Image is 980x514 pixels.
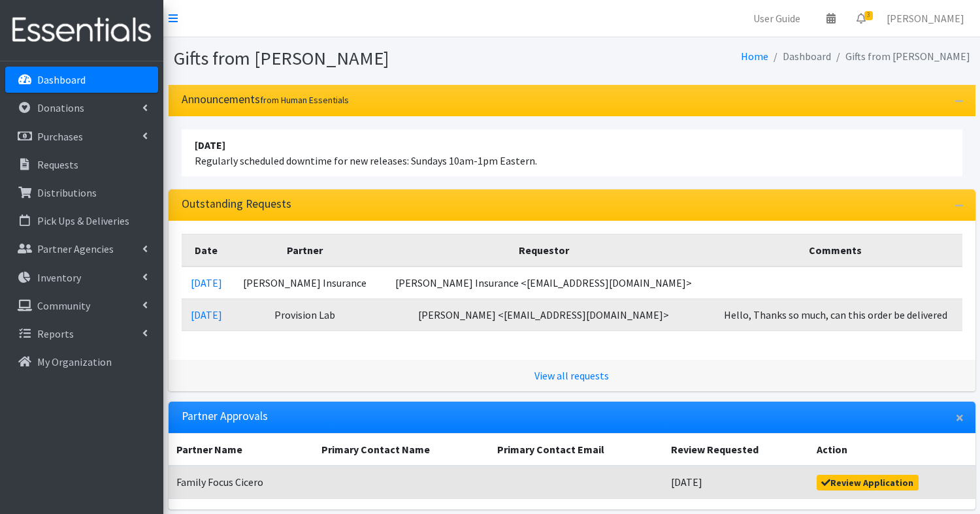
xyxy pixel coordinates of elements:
a: Dashboard [5,67,158,93]
h3: Partner Approvals [182,410,268,423]
a: Distributions [5,180,158,206]
th: Action [809,433,975,466]
p: Dashboard [37,73,86,86]
a: Donations [5,95,158,121]
a: Community [5,293,158,319]
small: from Human Essentials [260,94,349,106]
p: Partner Agencies [37,242,114,255]
a: 3 [846,5,876,31]
th: Primary Contact Name [314,433,489,466]
th: Date [182,234,231,266]
p: Distributions [37,186,97,199]
th: Primary Contact Email [489,433,663,466]
p: Inventory [37,271,81,284]
td: Provision Lab [231,298,378,330]
li: Dashboard [768,47,831,66]
th: Requestor [378,234,709,266]
td: [PERSON_NAME] Insurance [231,266,378,299]
a: Requests [5,152,158,178]
p: Reports [37,327,74,340]
strong: [DATE] [195,138,225,152]
a: Partner Agencies [5,236,158,262]
th: Partner Name [169,433,314,466]
h3: Announcements [182,93,349,106]
a: User Guide [743,5,811,31]
img: HumanEssentials [5,8,158,52]
a: Reports [5,321,158,347]
a: View all requests [534,369,609,382]
td: [DATE] [663,466,809,499]
p: Donations [37,101,84,114]
a: Purchases [5,123,158,150]
td: [PERSON_NAME] <[EMAIL_ADDRESS][DOMAIN_NAME]> [378,298,709,330]
th: Review Requested [663,433,809,466]
span: 3 [864,11,873,20]
li: Regularly scheduled downtime for new releases: Sundays 10am-1pm Eastern. [182,129,962,176]
p: Purchases [37,130,83,143]
h3: Outstanding Requests [182,197,291,211]
a: Pick Ups & Deliveries [5,208,158,234]
a: Inventory [5,265,158,291]
th: Partner [231,234,378,266]
a: [DATE] [191,276,222,289]
a: [PERSON_NAME] [876,5,975,31]
td: Hello, Thanks so much, can this order be delivered [709,298,962,330]
a: Home [741,50,768,63]
h1: Gifts from [PERSON_NAME] [174,47,567,70]
li: Gifts from [PERSON_NAME] [831,47,970,66]
td: Family Focus Cicero [169,466,314,499]
a: My Organization [5,349,158,375]
p: My Organization [37,355,112,368]
td: [PERSON_NAME] Insurance <[EMAIL_ADDRESS][DOMAIN_NAME]> [378,266,709,299]
p: Requests [37,158,78,171]
th: Comments [709,234,962,266]
a: [DATE] [191,308,222,321]
a: Review Application [817,475,919,490]
p: Community [37,299,90,312]
p: Pick Ups & Deliveries [37,214,129,227]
